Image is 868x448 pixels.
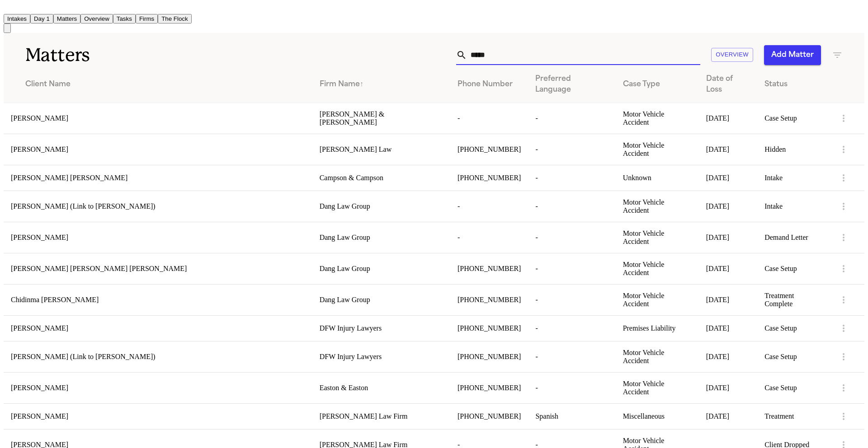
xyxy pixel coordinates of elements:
[528,284,615,315] td: -
[616,284,699,315] td: Motor Vehicle Accident
[450,134,528,165] td: [PHONE_NUMBER]
[706,74,750,95] div: Date of Loss
[757,284,831,315] td: Treatment Complete
[53,14,80,23] button: Matters
[11,233,68,241] span: [PERSON_NAME]
[312,134,450,165] td: [PERSON_NAME] Law
[757,372,831,403] td: Case Setup
[757,165,831,191] td: Intake
[312,315,450,341] td: DFW Injury Lawyers
[699,403,758,429] td: [DATE]
[528,222,615,253] td: -
[699,222,758,253] td: [DATE]
[450,191,528,222] td: -
[699,191,758,222] td: [DATE]
[699,103,758,134] td: [DATE]
[699,372,758,403] td: [DATE]
[11,202,156,210] span: [PERSON_NAME] (Link to [PERSON_NAME])
[528,134,615,165] td: -
[312,222,450,253] td: Dang Law Group
[136,14,158,22] a: Firms
[11,145,68,153] span: [PERSON_NAME]
[450,372,528,403] td: [PHONE_NUMBER]
[616,253,699,284] td: Motor Vehicle Accident
[764,45,821,65] button: Add Matter
[450,341,528,372] td: [PHONE_NUMBER]
[11,174,127,182] span: [PERSON_NAME] [PERSON_NAME]
[616,103,699,134] td: Motor Vehicle Accident
[757,134,831,165] td: Hidden
[312,103,450,134] td: [PERSON_NAME] & [PERSON_NAME]
[11,384,68,392] span: [PERSON_NAME]
[699,341,758,372] td: [DATE]
[30,14,53,23] button: Day 1
[312,341,450,372] td: DFW Injury Lawyers
[623,79,692,90] div: Case Type
[450,165,528,191] td: [PHONE_NUMBER]
[616,372,699,403] td: Motor Vehicle Accident
[616,191,699,222] td: Motor Vehicle Accident
[699,165,758,191] td: [DATE]
[528,103,615,134] td: -
[30,14,53,22] a: Day 1
[4,6,14,14] a: Home
[711,48,753,62] button: Overview
[757,103,831,134] td: Case Setup
[450,403,528,429] td: [PHONE_NUMBER]
[320,79,443,90] div: Firm Name ↑
[616,315,699,341] td: Premises Liability
[312,403,450,429] td: [PERSON_NAME] Law Firm
[450,103,528,134] td: -
[757,222,831,253] td: Demand Letter
[80,14,113,23] button: Overview
[757,341,831,372] td: Case Setup
[528,372,615,403] td: -
[699,253,758,284] td: [DATE]
[158,14,192,23] button: The Flock
[25,44,263,66] h1: Matters
[450,315,528,341] td: [PHONE_NUMBER]
[616,222,699,253] td: Motor Vehicle Accident
[158,14,192,22] a: The Flock
[113,14,136,23] button: Tasks
[528,315,615,341] td: -
[113,14,136,22] a: Tasks
[528,165,615,191] td: -
[699,284,758,315] td: [DATE]
[80,14,113,22] a: Overview
[616,403,699,429] td: Miscellaneous
[450,222,528,253] td: -
[757,403,831,429] td: Treatment
[528,253,615,284] td: -
[11,412,68,420] span: [PERSON_NAME]
[616,165,699,191] td: Unknown
[11,265,187,272] span: [PERSON_NAME] [PERSON_NAME] [PERSON_NAME]
[535,74,608,95] div: Preferred Language
[757,191,831,222] td: Intake
[312,191,450,222] td: Dang Law Group
[11,324,68,332] span: [PERSON_NAME]
[136,14,158,23] button: Firms
[4,4,14,12] img: Finch Logo
[528,403,615,429] td: Spanish
[528,341,615,372] td: -
[312,253,450,284] td: Dang Law Group
[312,165,450,191] td: Campson & Campson
[757,315,831,341] td: Case Setup
[4,14,30,23] button: Intakes
[616,134,699,165] td: Motor Vehicle Accident
[528,191,615,222] td: -
[11,296,99,303] span: Chidinma [PERSON_NAME]
[4,14,30,22] a: Intakes
[699,315,758,341] td: [DATE]
[312,284,450,315] td: Dang Law Group
[616,341,699,372] td: Motor Vehicle Accident
[458,79,521,90] div: Phone Number
[764,79,824,90] div: Status
[450,284,528,315] td: [PHONE_NUMBER]
[53,14,80,22] a: Matters
[312,372,450,403] td: Easton & Easton
[11,353,156,360] span: [PERSON_NAME] (Link to [PERSON_NAME])
[699,134,758,165] td: [DATE]
[11,114,68,122] span: [PERSON_NAME]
